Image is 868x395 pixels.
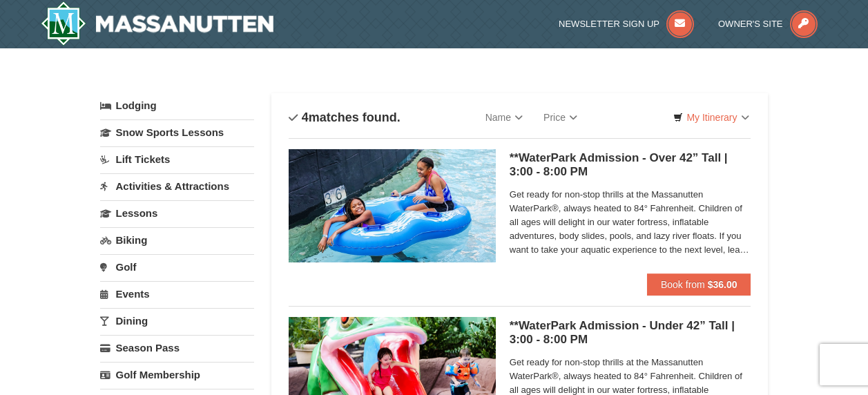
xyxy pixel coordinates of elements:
a: Lodging [100,93,254,118]
a: Price [533,104,588,131]
a: Snow Sports Lessons [100,119,254,145]
a: Dining [100,308,254,334]
a: Events [100,281,254,307]
span: Newsletter Sign Up [559,19,659,29]
a: Activities & Attractions [100,173,254,199]
a: Season Pass [100,335,254,360]
a: Newsletter Sign Up [559,19,694,29]
a: Owner's Site [718,19,818,29]
a: Lift Tickets [100,146,254,172]
button: Book from $36.00 [647,273,751,296]
span: Get ready for non-stop thrills at the Massanutten WaterPark®, always heated to 84° Fahrenheit. Ch... [510,188,751,257]
span: Book from [661,279,705,290]
strong: $36.00 [708,279,737,290]
img: Massanutten Resort Logo [41,1,274,46]
a: Biking [100,227,254,253]
span: Owner's Site [718,19,783,29]
a: Golf [100,254,254,280]
a: Name [475,104,533,131]
a: My Itinerary [664,107,758,128]
a: Massanutten Resort [41,1,274,46]
h5: **WaterPark Admission - Under 42” Tall | 3:00 - 8:00 PM [510,319,751,347]
a: Lessons [100,200,254,226]
a: Golf Membership [100,362,254,387]
img: 6619917-1058-293f39d8.jpg [289,149,496,262]
h5: **WaterPark Admission - Over 42” Tall | 3:00 - 8:00 PM [510,151,751,179]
